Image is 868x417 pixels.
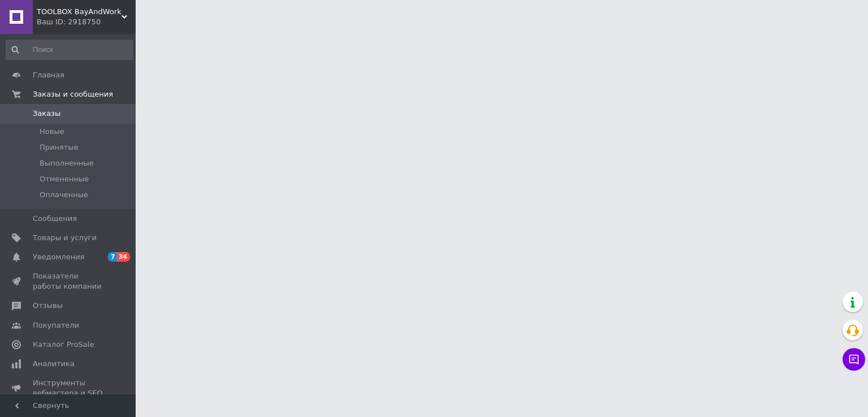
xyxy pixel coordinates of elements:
span: Принятые [40,142,79,153]
span: Оплаченные [40,190,88,200]
span: Новые [40,127,64,137]
span: Главная [33,70,64,80]
span: 34 [117,252,130,262]
span: Выполненные [40,158,94,168]
span: Каталог ProSale [33,340,94,350]
span: 7 [108,252,117,262]
span: Уведомления [33,252,84,262]
button: Чат с покупателем [843,348,865,371]
div: Ваш ID: 2918750 [37,17,136,27]
span: TOOLBOX BayAndWork [37,7,121,17]
span: Отзывы [33,301,63,311]
span: Отмененные [40,174,89,184]
span: Показатели работы компании [33,271,105,292]
span: Заказы и сообщения [33,89,113,99]
span: Товары и услуги [33,233,97,243]
span: Заказы [33,108,60,119]
span: Инструменты вебмастера и SEO [33,378,105,398]
span: Покупатели [33,320,79,331]
span: Аналитика [33,359,75,369]
input: Поиск [6,40,133,60]
span: Сообщения [33,214,77,224]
